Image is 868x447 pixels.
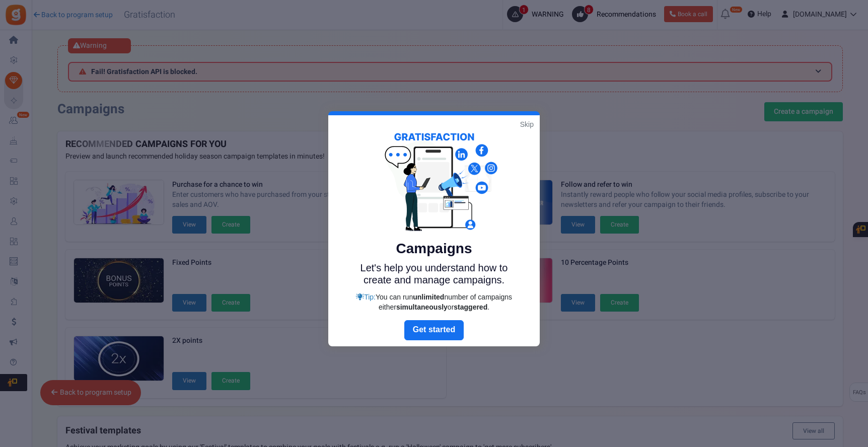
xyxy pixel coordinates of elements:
[351,292,517,312] div: Tip:
[351,241,517,257] h5: Campaigns
[520,119,534,129] a: Skip
[351,262,517,286] p: Let's help you understand how to create and manage campaigns.
[376,293,512,311] span: You can run number of campaigns either or .
[404,320,464,340] a: Next
[413,293,444,301] strong: unlimited
[396,303,448,311] strong: simultaneously
[454,303,487,311] strong: staggered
